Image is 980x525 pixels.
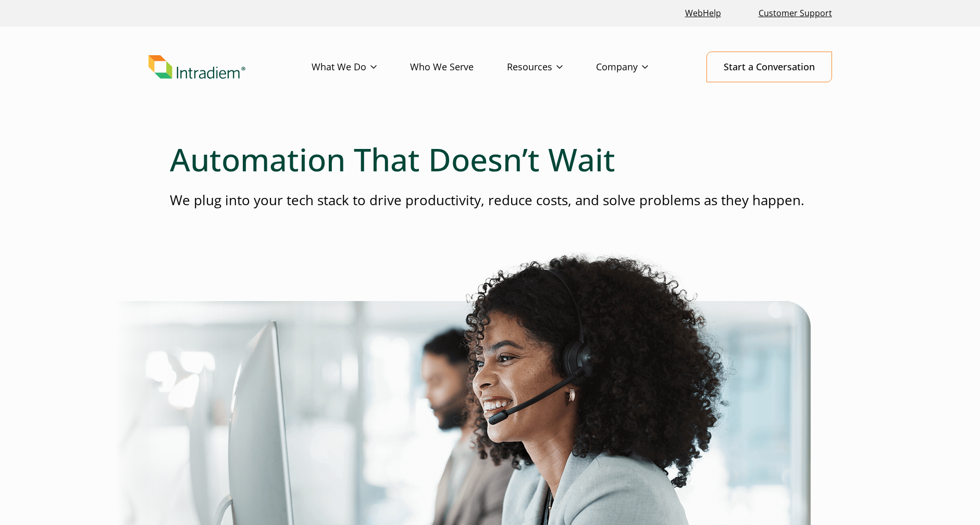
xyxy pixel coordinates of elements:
h1: Automation That Doesn’t Wait [170,141,811,178]
a: Customer Support [754,2,836,24]
a: Resources [507,52,596,82]
a: What We Do [312,52,410,82]
img: Intradiem [148,55,245,79]
p: We plug into your tech stack to drive productivity, reduce costs, and solve problems as they happen. [170,191,811,210]
a: Link to homepage of Intradiem [148,55,312,79]
a: Link opens in a new window [681,2,725,24]
a: Who We Serve [410,52,507,82]
a: Start a Conversation [706,52,832,82]
a: Company [596,52,681,82]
